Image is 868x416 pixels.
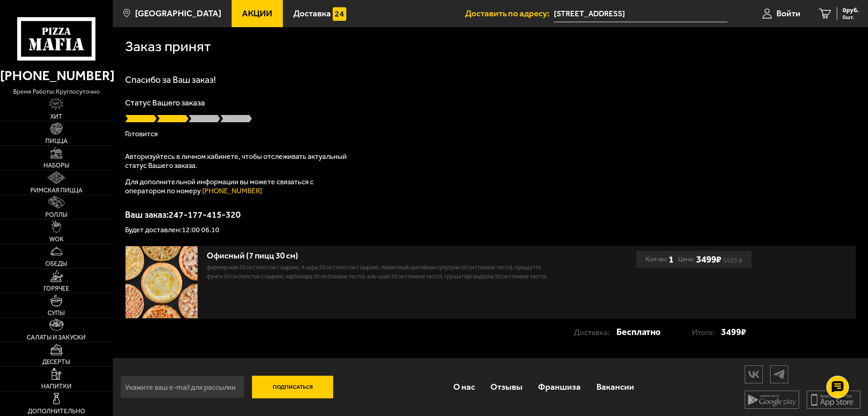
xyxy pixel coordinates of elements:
span: Войти [776,9,800,18]
span: Роллы [45,212,68,218]
span: Десерты [42,359,70,365]
a: О нас [445,372,482,402]
p: Фермерская 30 см (толстое с сыром), 4 сыра 30 см (толстое с сыром), Пикантный цыплёнок сулугуни 3... [207,263,549,281]
b: 3499 ₽ [696,253,721,265]
span: Римская пицца [30,187,82,194]
s: 5623 ₽ [723,258,742,263]
p: Для дополнительной информации вы можете связаться с оператором по номеру [125,177,352,196]
span: Супы [48,310,65,316]
p: Будет доставлен: 12:00 06.10 [125,226,856,234]
p: Итого: [692,324,721,341]
span: Акции [242,9,272,18]
a: Франшиза [530,372,588,402]
span: Пицца [45,138,68,144]
img: vk [745,366,762,382]
span: Доставка [293,9,331,18]
p: Доставка: [574,324,616,341]
input: Ваш адрес доставки [554,5,727,22]
span: Цена: [678,251,694,268]
span: Дополнительно [28,408,85,415]
span: [GEOGRAPHIC_DATA] [135,9,221,18]
span: 0 шт. [843,14,859,20]
span: Доставить по адресу: [465,9,554,18]
p: Ваш заказ: 247-177-415-320 [125,210,856,219]
h1: Спасибо за Ваш заказ! [125,75,856,84]
span: Салаты и закуски [27,335,86,341]
a: Отзывы [483,372,530,402]
a: Вакансии [589,372,642,402]
span: Горячее [44,286,69,292]
img: tg [771,366,788,382]
p: Авторизуйтесь в личном кабинете, чтобы отслеживать актуальный статус Вашего заказа. [125,152,352,170]
span: WOK [49,236,63,243]
button: Подписаться [252,376,334,398]
div: Кол-во: [645,251,674,268]
h1: Заказ принят [125,39,211,54]
p: Готовится [125,130,856,138]
strong: 3499 ₽ [721,323,746,340]
p: Статус Вашего заказа [125,99,856,107]
span: Обеды [45,261,67,267]
img: 15daf4d41897b9f0e9f617042186c801.svg [333,7,346,21]
span: Напитки [41,383,72,390]
div: Офисный (7 пицц 30 см) [207,251,549,261]
strong: Бесплатно [616,323,660,340]
input: Укажите ваш e-mail для рассылки [120,376,245,398]
span: 0 руб. [843,7,859,14]
span: Хит [50,114,63,120]
span: Наборы [44,163,69,169]
b: 1 [669,251,674,268]
a: [PHONE_NUMBER] [202,186,262,195]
